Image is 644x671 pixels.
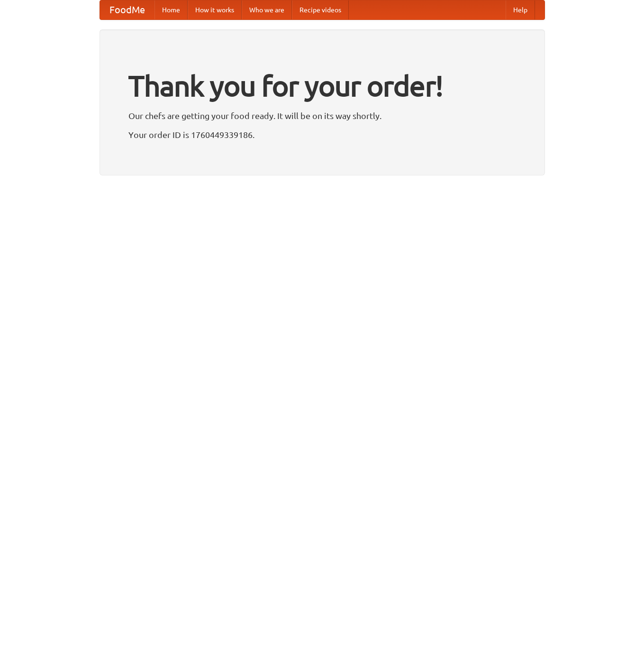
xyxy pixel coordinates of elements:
p: Your order ID is 1760449339186. [128,128,516,142]
h1: Thank you for your order! [128,63,516,109]
a: Home [154,0,188,19]
a: How it works [188,0,242,19]
a: FoodMe [100,0,154,19]
a: Who we are [242,0,292,19]
a: Recipe videos [292,0,349,19]
a: Help [506,0,535,19]
p: Our chefs are getting your food ready. It will be on its way shortly. [128,109,516,123]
